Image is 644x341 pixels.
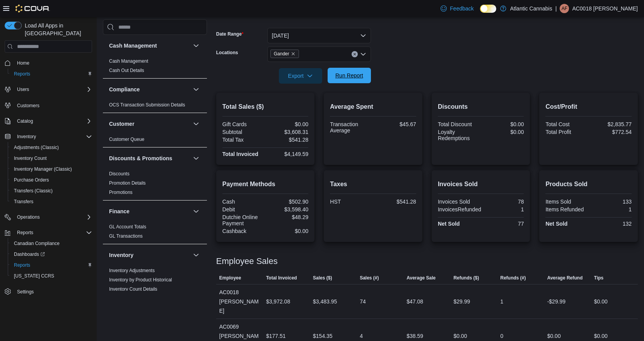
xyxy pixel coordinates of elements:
[14,199,33,205] span: Transfers
[267,214,308,220] div: $48.29
[109,233,143,239] span: GL Transactions
[560,4,569,13] div: AC0018 Frost Jason
[545,180,632,189] h2: Products Sold
[109,120,190,128] button: Customer
[14,287,92,296] span: Settings
[109,58,148,64] span: Cash Management
[109,207,190,215] button: Finance
[8,175,95,185] button: Purchase Orders
[17,134,36,140] span: Inventory
[2,84,95,95] button: Users
[360,297,366,306] div: 74
[11,260,92,270] span: Reports
[8,271,95,281] button: [US_STATE] CCRS
[14,251,45,257] span: Dashboards
[360,51,366,57] button: Open list of options
[360,275,379,281] span: Sales (#)
[2,286,95,297] button: Settings
[222,214,264,226] div: Dutchie Online Payment
[109,286,157,292] a: Inventory Count Details
[11,175,92,185] span: Purchase Orders
[407,297,423,306] div: $47.08
[109,268,155,273] a: Inventory Adjustments
[14,228,92,237] span: Reports
[267,151,308,157] div: $4,149.59
[438,221,460,227] strong: Net Sold
[222,228,264,234] div: Cashback
[222,137,264,143] div: Total Tax
[216,257,278,266] h3: Employee Sales
[109,189,133,195] span: Promotions
[313,275,332,281] span: Sales ($)
[8,196,95,207] button: Transfers
[11,271,92,281] span: Washington CCRS
[11,154,50,163] a: Inventory Count
[14,100,92,110] span: Customers
[17,118,33,124] span: Catalog
[11,186,56,195] a: Transfers (Classic)
[14,117,36,126] button: Catalog
[279,68,322,84] button: Export
[8,249,95,260] a: Dashboards
[2,212,95,223] button: Operations
[191,41,201,50] button: Cash Management
[14,71,30,77] span: Reports
[14,155,47,161] span: Inventory Count
[2,99,95,111] button: Customers
[222,206,264,212] div: Debit
[482,121,524,127] div: $0.00
[191,119,201,129] button: Customer
[450,5,473,12] span: Feedback
[109,102,185,108] span: OCS Transaction Submission Details
[216,284,263,319] div: AC0018 [PERSON_NAME]
[545,121,587,127] div: Total Cost
[14,240,60,247] span: Canadian Compliance
[14,58,32,68] a: Home
[14,212,92,222] span: Operations
[222,180,309,189] h2: Payment Methods
[109,42,190,50] button: Cash Management
[103,135,207,147] div: Customer
[8,142,95,153] button: Adjustments (Classic)
[8,260,95,271] button: Reports
[11,197,92,206] span: Transfers
[2,131,95,142] button: Inventory
[14,85,92,94] span: Users
[17,86,29,93] span: Users
[545,221,567,227] strong: Net Sold
[590,199,632,205] div: 133
[330,121,371,134] div: Transaction Average
[14,132,39,141] button: Inventory
[352,51,358,57] button: Clear input
[328,68,371,83] button: Run Report
[109,180,146,186] span: Promotion Details
[14,85,32,94] button: Users
[266,297,290,306] div: $3,972.08
[14,177,49,183] span: Purchase Orders
[2,116,95,127] button: Catalog
[109,154,190,162] button: Discounts & Promotions
[15,5,50,12] img: Cova
[191,154,201,163] button: Discounts & Promotions
[453,297,470,306] div: $29.99
[191,250,201,260] button: Inventory
[109,67,144,74] span: Cash Out Details
[109,86,140,93] h3: Compliance
[11,165,75,174] a: Inventory Manager (Classic)
[5,54,92,317] nav: Complex example
[109,267,155,274] span: Inventory Adjustments
[267,137,308,143] div: $541.28
[375,121,416,127] div: $45.67
[14,228,36,237] button: Reports
[103,57,207,78] div: Cash Management
[14,58,92,68] span: Home
[330,199,371,205] div: HST
[109,277,172,283] a: Inventory by Product Historical
[222,121,264,127] div: Gift Cards
[17,103,39,109] span: Customers
[103,169,207,200] div: Discounts & Promotions
[480,5,496,13] input: Dark Mode
[109,102,185,108] a: OCS Transaction Submission Details
[335,72,363,79] span: Run Report
[8,153,95,164] button: Inventory Count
